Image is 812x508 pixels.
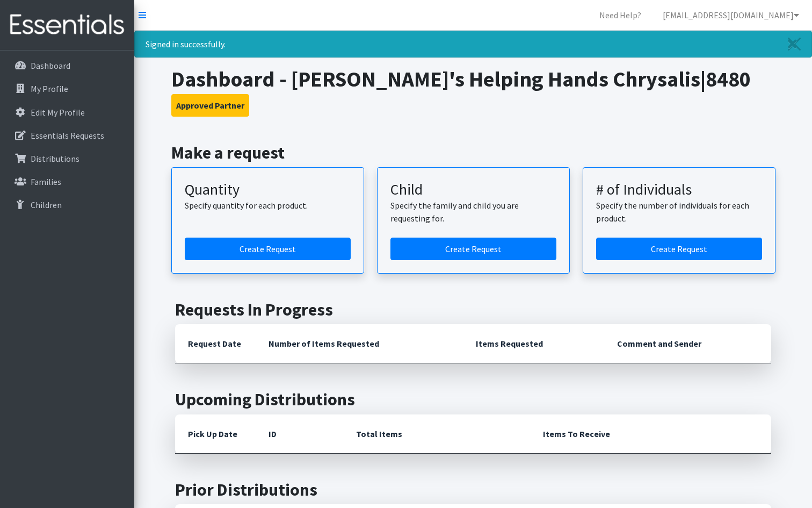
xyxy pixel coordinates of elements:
[4,194,130,216] a: Children
[4,7,130,43] img: HumanEssentials
[390,238,556,260] a: Create a request for a child or family
[390,181,556,199] h3: Child
[171,94,249,117] button: Approved Partner
[604,324,771,363] th: Comment and Sender
[185,181,351,199] h3: Quantity
[596,199,762,225] p: Specify the number of individuals for each product.
[31,199,62,210] p: Children
[777,31,811,57] a: Close
[171,142,775,163] h2: Make a request
[4,171,130,192] a: Families
[530,414,771,454] th: Items To Receive
[31,60,70,71] p: Dashboard
[31,107,85,118] p: Edit My Profile
[4,125,130,146] a: Essentials Requests
[175,414,256,454] th: Pick Up Date
[4,148,130,169] a: Distributions
[31,153,79,164] p: Distributions
[175,389,771,410] h2: Upcoming Distributions
[390,199,556,225] p: Specify the family and child you are requesting for.
[185,199,351,212] p: Specify quantity for each product.
[175,480,771,500] h2: Prior Distributions
[134,31,812,58] div: Signed in successfully.
[596,238,762,260] a: Create a request by number of individuals
[256,324,463,363] th: Number of Items Requested
[171,66,775,92] h1: Dashboard - [PERSON_NAME]'s Helping Hands Chrysalis|8480
[4,55,130,76] a: Dashboard
[654,4,808,26] a: [EMAIL_ADDRESS][DOMAIN_NAME]
[31,176,61,187] p: Families
[463,324,604,363] th: Items Requested
[4,78,130,99] a: My Profile
[343,414,530,454] th: Total Items
[596,181,762,199] h3: # of Individuals
[175,324,256,363] th: Request Date
[591,4,650,26] a: Need Help?
[4,102,130,123] a: Edit My Profile
[31,83,68,94] p: My Profile
[31,130,104,141] p: Essentials Requests
[256,414,343,454] th: ID
[175,299,771,320] h2: Requests In Progress
[185,238,351,260] a: Create a request by quantity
